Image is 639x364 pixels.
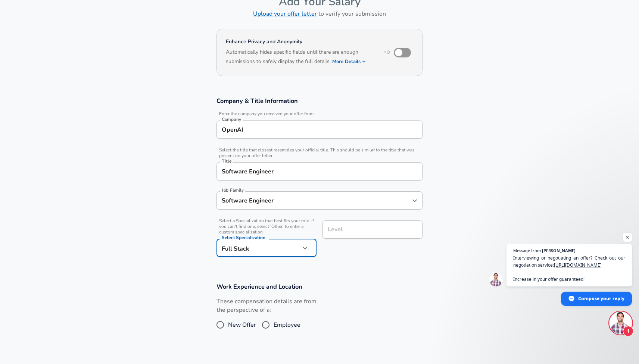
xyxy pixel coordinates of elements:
[222,159,231,163] label: Title
[332,56,367,67] button: More Details
[220,166,419,177] input: Software Engineer
[578,292,624,305] span: Compose your reply
[326,224,419,235] input: L3
[226,38,373,45] h4: Enhance Privacy and Anonymity
[216,218,317,235] span: Select a Specialization that best fits your role. If you can't find one, select 'Other' to enter ...
[216,9,423,19] h6: to verify your submission
[274,320,300,329] span: Employee
[222,117,241,122] label: Company
[610,312,632,334] div: Open chat
[228,320,256,329] span: New Offer
[216,239,300,257] div: Full Stack
[513,248,541,252] span: Message from
[226,48,373,67] h6: Automatically hides specific fields until there are enough submissions to safely display the full...
[220,195,408,206] input: Software Engineer
[513,254,625,283] span: Interviewing or negotiating an offer? Check out our negotiation service: Increase in your offer g...
[222,235,265,240] label: Select Specialization
[216,97,423,105] h3: Company & Title Information
[253,10,317,18] a: Upload your offer letter
[383,49,390,55] span: No
[216,111,423,117] span: Enter the company you received your offer from
[409,195,420,206] button: Open
[216,297,317,314] label: These compensation details are from the perspective of a:
[222,188,244,192] label: Job Family
[623,326,633,336] span: 1
[542,248,576,252] span: [PERSON_NAME]
[216,147,423,159] span: Select the title that closest resembles your official title. This should be similar to the title ...
[216,282,423,291] h3: Work Experience and Location
[220,124,419,135] input: Google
